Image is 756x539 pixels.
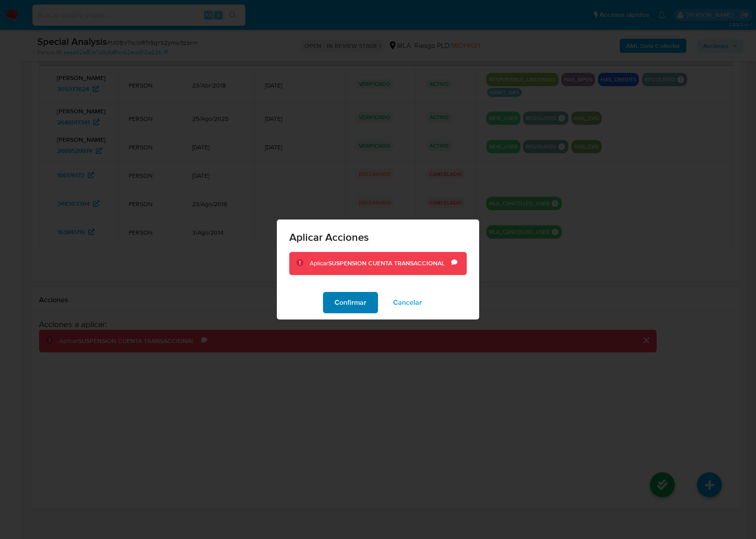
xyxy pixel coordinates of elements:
button: Cancelar [382,292,433,313]
span: Confirmar [335,293,366,312]
div: Aplicar [310,259,451,268]
button: Confirmar [323,292,378,313]
span: Cancelar [393,293,422,312]
b: SUSPENSION CUENTA TRANSACCIONAL [328,259,445,268]
span: Aplicar Acciones [289,232,467,243]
